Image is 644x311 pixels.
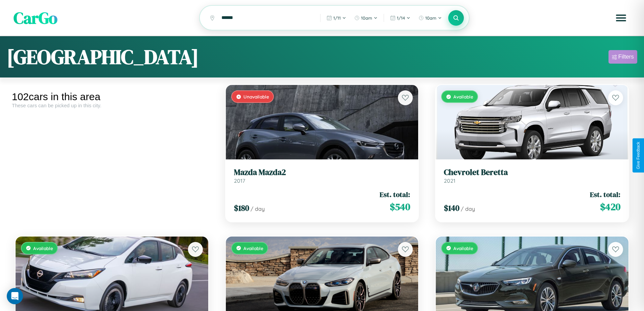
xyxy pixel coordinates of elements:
[12,91,212,103] div: 102 cars in this area
[397,15,405,21] span: 1 / 14
[323,13,350,23] button: 1/11
[387,13,414,23] button: 1/14
[453,94,473,99] span: Available
[14,7,57,29] span: CarGo
[425,15,436,21] span: 10am
[380,190,410,199] span: Est. total:
[33,245,53,251] span: Available
[351,13,381,23] button: 10am
[444,168,620,177] h3: Chevrolet Beretta
[234,177,245,184] span: 2017
[243,245,263,251] span: Available
[243,94,269,99] span: Unavailable
[444,202,459,214] span: $ 140
[390,200,410,214] span: $ 540
[444,177,455,184] span: 2021
[12,103,212,108] div: These cars can be picked up in this city.
[444,168,620,184] a: Chevrolet Beretta2021
[612,8,630,27] button: Open menu
[453,245,473,251] span: Available
[600,200,620,214] span: $ 420
[609,50,637,64] button: Filters
[234,168,410,184] a: Mazda Mazda22017
[7,288,23,304] div: Open Intercom Messenger
[234,202,249,214] span: $ 180
[251,205,265,212] span: / day
[415,13,445,23] button: 10am
[333,15,341,21] span: 1 / 11
[636,142,641,169] div: Give Feedback
[618,53,634,60] div: Filters
[234,168,410,177] h3: Mazda Mazda2
[7,43,199,71] h1: [GEOGRAPHIC_DATA]
[461,205,475,212] span: / day
[361,15,372,21] span: 10am
[590,190,620,199] span: Est. total:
